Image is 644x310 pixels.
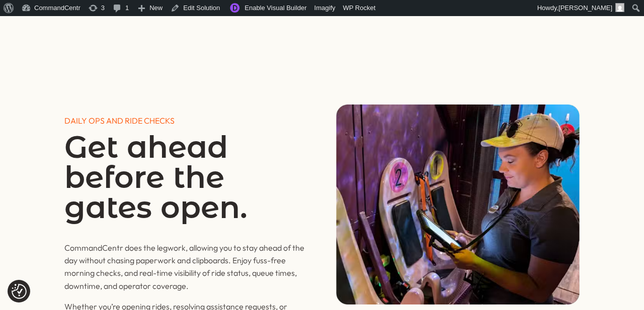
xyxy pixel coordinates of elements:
[12,284,27,299] img: Revisit consent button
[64,132,308,228] h1: Get ahead before the gates open.
[12,284,27,299] button: Consent Preferences
[64,115,308,127] p: DAILY OPS AND RIDE CHECKS
[558,4,612,12] span: [PERSON_NAME]
[336,296,580,306] picture: Daily ops and ride checks
[336,105,580,305] img: Daily ops and ride checks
